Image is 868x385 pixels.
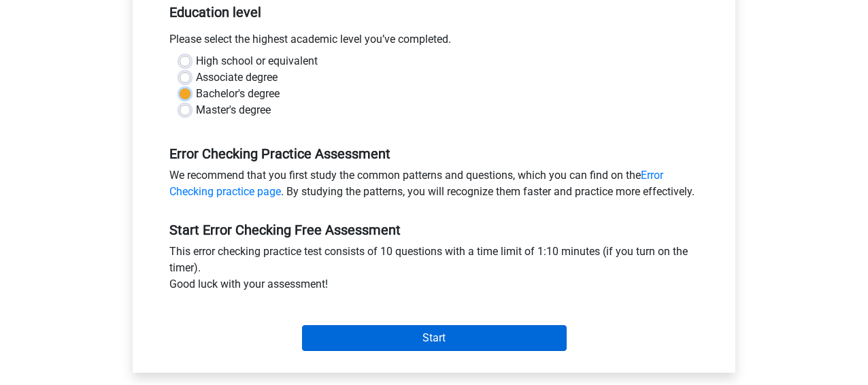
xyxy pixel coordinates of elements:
[159,167,709,205] div: We recommend that you first study the common patterns and questions, which you can find on the . ...
[302,325,567,351] input: Start
[159,31,709,53] div: Please select the highest academic level you’ve completed.
[196,86,280,102] label: Bachelor's degree
[169,146,699,162] h5: Error Checking Practice Assessment
[196,53,318,69] label: High school or equivalent
[196,102,271,118] label: Master's degree
[159,244,709,298] div: This error checking practice test consists of 10 questions with a time limit of 1:10 minutes (if ...
[196,69,278,86] label: Associate degree
[169,222,699,238] h5: Start Error Checking Free Assessment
